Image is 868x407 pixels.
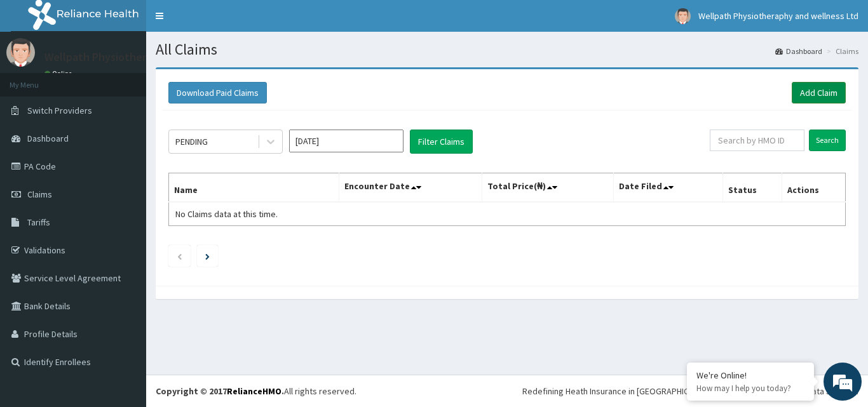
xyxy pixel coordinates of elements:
span: Wellpath Physiotheraphy and wellness Ltd [698,10,858,22]
th: Encounter Date [339,173,482,203]
div: We're Online! [696,370,804,381]
a: Add Claim [792,82,846,103]
a: Online [44,69,75,78]
p: Wellpath Physiotheraphy and wellness Ltd [44,51,257,63]
p: How may I help you today? [696,383,804,394]
span: Claims [27,189,52,200]
th: Date Filed [614,173,723,203]
a: Next page [205,250,210,262]
footer: All rights reserved. [146,375,868,407]
span: Tariffs [27,217,50,228]
li: Claims [824,46,858,57]
th: Actions [782,173,845,203]
div: PENDING [175,135,208,148]
input: Search by HMO ID [710,130,804,151]
span: No Claims data at this time. [175,208,278,220]
a: Dashboard [775,46,822,57]
button: Filter Claims [410,130,473,154]
input: Select Month and Year [289,130,403,152]
h1: All Claims [156,41,858,58]
img: User Image [6,38,35,67]
input: Search [809,130,846,151]
a: Previous page [177,250,182,262]
button: Download Paid Claims [168,82,267,103]
img: User Image [675,8,691,24]
strong: Copyright © 2017 . [156,385,284,397]
a: RelianceHMO [227,385,281,397]
th: Name [169,173,339,203]
span: Dashboard [27,133,69,144]
th: Status [723,173,782,203]
div: Redefining Heath Insurance in [GEOGRAPHIC_DATA] using Telemedicine and Data Science! [522,385,858,397]
th: Total Price(₦) [482,173,614,203]
span: Switch Providers [27,105,92,116]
